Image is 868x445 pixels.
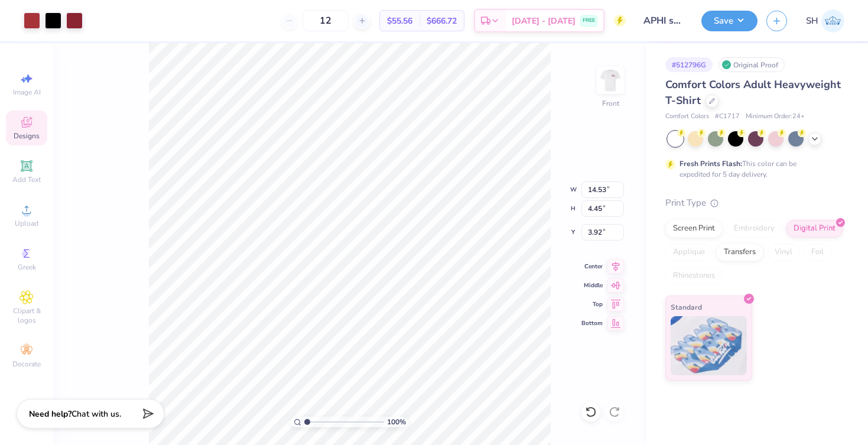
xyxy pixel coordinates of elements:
[12,175,41,184] span: Add Text
[602,98,619,109] div: Front
[14,131,40,141] span: Designs
[15,219,38,228] span: Upload
[581,262,603,271] span: Center
[716,243,763,261] div: Transfers
[786,220,843,238] div: Digital Print
[665,57,713,72] div: # 512796G
[581,319,603,327] span: Bottom
[12,359,41,369] span: Decorate
[671,301,702,313] span: Standard
[767,243,800,261] div: Vinyl
[821,9,844,33] img: Sofia Hristidis
[6,306,47,325] span: Clipart & logos
[387,417,406,427] span: 100 %
[18,262,36,272] span: Greek
[680,158,825,180] div: This color can be expedited for 5 day delivery.
[665,243,713,261] div: Applique
[665,77,841,108] span: Comfort Colors Adult Heavyweight T-Shirt
[701,11,758,31] button: Save
[804,243,831,261] div: Foil
[29,408,71,420] strong: Need help?
[665,220,723,238] div: Screen Print
[581,281,603,290] span: Middle
[599,69,622,92] img: Front
[427,15,457,27] span: $666.72
[583,17,595,25] span: FREE
[715,112,740,122] span: # C1717
[635,9,693,33] input: Untitled Design
[806,9,844,33] a: SH
[71,408,121,420] span: Chat with us.
[303,10,349,31] input: – –
[665,267,723,285] div: Rhinestones
[746,112,805,122] span: Minimum Order: 24 +
[806,14,818,28] span: SH
[512,15,576,27] span: [DATE] - [DATE]
[665,112,709,122] span: Comfort Colors
[387,15,412,27] span: $55.56
[671,316,747,375] img: Standard
[719,57,785,72] div: Original Proof
[13,87,41,97] span: Image AI
[726,220,782,238] div: Embroidery
[680,159,742,168] strong: Fresh Prints Flash:
[581,300,603,308] span: Top
[665,196,844,210] div: Print Type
